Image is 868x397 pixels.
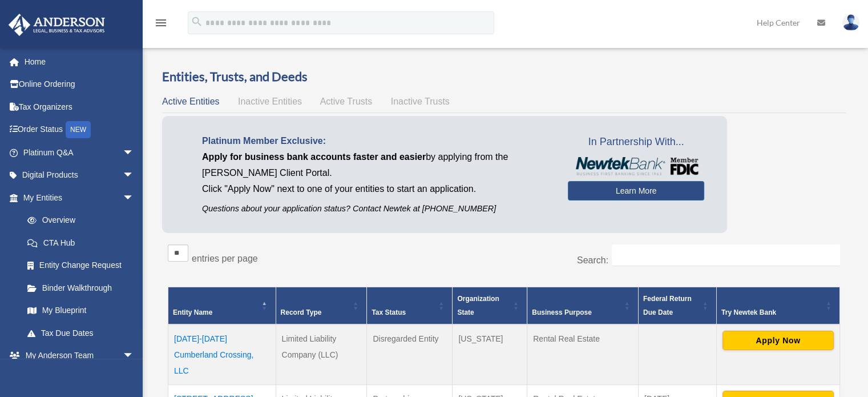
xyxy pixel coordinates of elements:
[8,118,151,142] a: Order StatusNEW
[276,324,367,385] td: Limited Liability Company (LLC)
[16,322,146,344] a: Tax Due Dates
[532,308,592,316] span: Business Purpose
[123,164,146,187] span: arrow_drop_down
[66,121,91,138] div: NEW
[16,209,140,232] a: Overview
[527,287,639,324] th: Business Purpose: Activate to sort
[16,299,146,322] a: My Blueprint
[577,255,608,265] label: Search:
[8,50,151,73] a: Home
[320,97,373,106] span: Active Trusts
[154,20,168,30] a: menu
[191,15,203,28] i: search
[8,73,151,96] a: Online Ordering
[8,164,151,187] a: Digital Productsarrow_drop_down
[168,324,276,385] td: [DATE]-[DATE] Cumberland Crossing, LLC
[202,133,551,149] p: Platinum Member Exclusive:
[391,97,450,106] span: Inactive Trusts
[721,306,822,319] div: Try Newtek Bank
[638,287,716,324] th: Federal Return Due Date: Activate to sort
[202,181,551,197] p: Click "Apply Now" next to one of your entities to start an application.
[372,308,406,316] span: Tax Status
[123,186,146,210] span: arrow_drop_down
[367,287,453,324] th: Tax Status: Activate to sort
[8,141,151,164] a: Platinum Q&Aarrow_drop_down
[162,97,219,106] span: Active Entities
[527,324,639,385] td: Rental Real Estate
[154,16,168,30] i: menu
[16,276,146,299] a: Binder Walkthrough
[568,133,704,151] span: In Partnership With...
[238,97,302,106] span: Inactive Entities
[123,141,146,165] span: arrow_drop_down
[202,149,551,181] p: by applying from the [PERSON_NAME] Client Portal.
[16,254,146,277] a: Entity Change Request
[722,331,834,350] button: Apply Now
[842,14,859,31] img: User Pic
[716,287,839,324] th: Try Newtek Bank : Activate to sort
[173,308,212,316] span: Entity Name
[202,152,426,162] span: Apply for business bank accounts faster and easier
[8,95,151,118] a: Tax Organizers
[192,254,258,263] label: entries per page
[453,287,527,324] th: Organization State: Activate to sort
[281,308,322,316] span: Record Type
[168,287,276,324] th: Entity Name: Activate to invert sorting
[276,287,367,324] th: Record Type: Activate to sort
[8,186,146,209] a: My Entitiesarrow_drop_down
[453,324,527,385] td: [US_STATE]
[643,295,692,316] span: Federal Return Due Date
[5,14,108,36] img: Anderson Advisors Platinum Portal
[568,181,704,200] a: Learn More
[367,324,453,385] td: Disregarded Entity
[16,231,146,254] a: CTA Hub
[162,68,846,86] h3: Entities, Trusts, and Deeds
[123,344,146,368] span: arrow_drop_down
[8,344,151,367] a: My Anderson Teamarrow_drop_down
[202,202,551,216] p: Questions about your application status? Contact Newtek at [PHONE_NUMBER]
[574,157,699,175] img: NewtekBankLogoSM.png
[457,295,499,316] span: Organization State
